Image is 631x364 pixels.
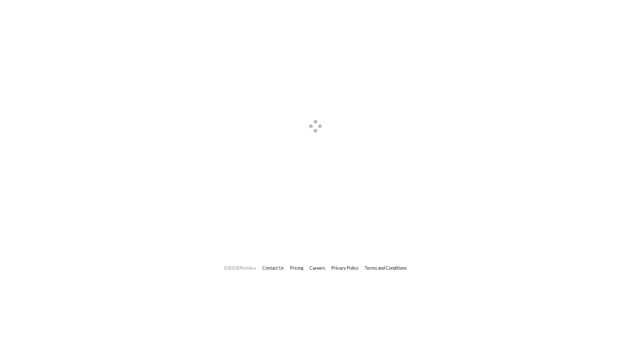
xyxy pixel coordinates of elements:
a: Privacy Policy [331,265,359,271]
a: Pricing [290,265,304,271]
a: Careers [310,265,325,271]
a: Contact Us [262,265,284,271]
a: Terms and Conditions [365,265,407,271]
span: © 2025 Effortless [224,265,256,271]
